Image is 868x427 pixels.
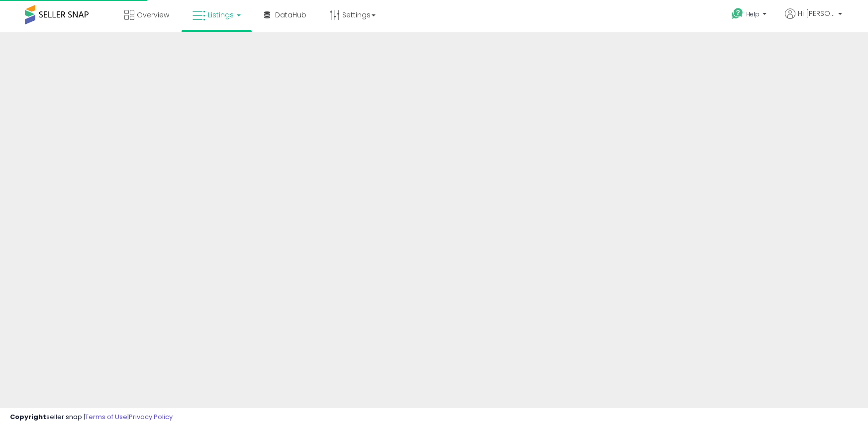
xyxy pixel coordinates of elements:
[208,10,234,20] span: Listings
[798,8,835,18] span: Hi [PERSON_NAME]
[731,7,744,20] i: Get Help
[746,10,760,18] span: Help
[275,10,306,20] span: DataHub
[785,8,842,31] a: Hi [PERSON_NAME]
[137,10,169,20] span: Overview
